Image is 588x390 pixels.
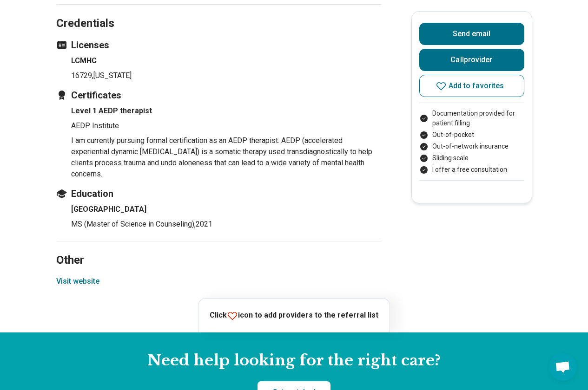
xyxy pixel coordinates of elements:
button: Send email [419,23,524,45]
h4: [GEOGRAPHIC_DATA] [71,204,382,215]
span: , [US_STATE] [92,71,132,80]
p: Click icon to add providers to the referral list [210,310,378,321]
li: I offer a free consultation [419,165,524,175]
h4: Level 1 AEDP therapist [71,105,382,117]
p: 16729 [71,70,382,81]
button: Visit website [56,276,99,287]
li: Sliding scale [419,153,524,163]
h3: Certificates [56,89,382,102]
h3: Licenses [56,39,382,52]
button: Add to favorites [419,75,524,97]
div: Open chat [549,353,577,381]
li: Out-of-pocket [419,130,524,140]
li: Out-of-network insurance [419,142,524,151]
ul: Payment options [419,109,524,175]
h3: Education [56,187,382,200]
h2: Other [56,230,382,268]
h4: LCMHC [71,55,382,66]
p: I am currently pursuing formal certification as an AEDP therapist. AEDP (accelerated experiential... [71,135,382,180]
p: MS (Master of Science in Counseling) , 2021 [71,219,382,230]
span: Add to favorites [449,82,504,90]
p: AEDP Institute [71,120,382,131]
li: Documentation provided for patient filling [419,109,524,128]
button: Callprovider [419,49,524,71]
h2: Need help looking for the right care? [7,351,581,370]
